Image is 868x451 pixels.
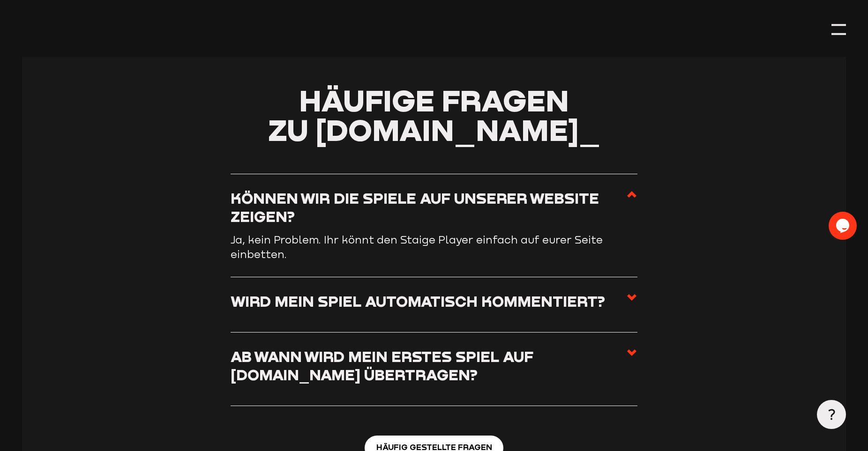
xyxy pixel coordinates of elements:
h3: Ab wann wird mein erstes Spiel auf [DOMAIN_NAME] übertragen? [231,347,626,384]
span: zu [DOMAIN_NAME]_ [268,111,600,148]
h3: Können wir die Spiele auf unserer Website zeigen? [231,189,626,225]
span: Häufige Fragen [299,82,569,118]
h3: Wird mein Spiel automatisch kommentiert? [231,292,605,310]
p: Ja, kein Problem. Ihr könnt den Staige Player einfach auf eurer Seite einbetten. [231,233,606,262]
iframe: chat widget [829,212,859,240]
